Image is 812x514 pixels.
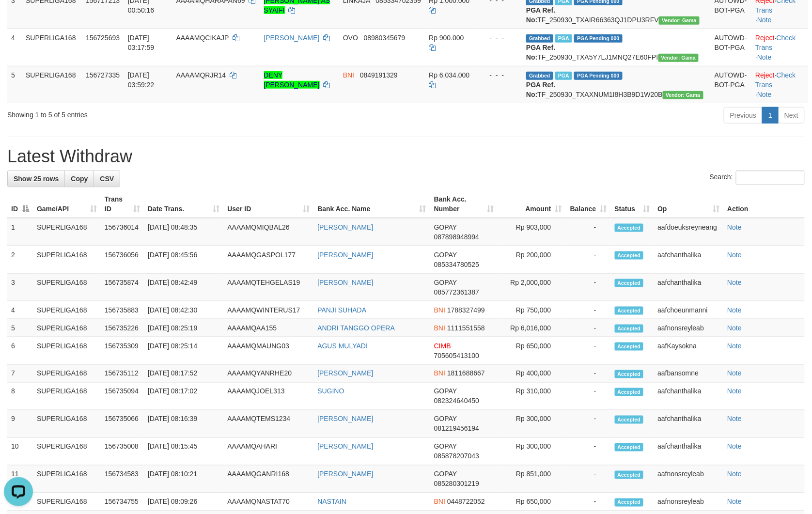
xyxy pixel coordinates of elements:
[94,171,120,187] a: CSV
[101,246,144,274] td: 156736056
[751,66,808,103] td: · ·
[654,190,724,218] th: Op: activate to sort column ascending
[14,175,59,183] span: Show 25 rows
[101,274,144,301] td: 156735874
[566,493,611,511] td: -
[33,319,101,337] td: SUPERLIGA168
[22,66,82,103] td: SUPERLIGA168
[429,71,469,79] span: Rp 6.034.000
[498,365,566,383] td: Rp 400,000
[555,34,572,43] span: Marked by aafnonsreyleab
[33,493,101,511] td: SUPERLIGA168
[498,274,566,301] td: Rp 2,000,000
[144,410,224,438] td: [DATE] 08:16:39
[727,470,742,478] a: Note
[654,246,724,274] td: aafchanthalika
[22,29,82,66] td: SUPERLIGA168
[757,91,772,98] a: Note
[33,438,101,466] td: SUPERLIGA168
[434,415,457,423] span: GOPAY
[498,319,566,337] td: Rp 6,016,000
[727,324,742,332] a: Note
[7,337,33,365] td: 6
[33,337,101,365] td: SUPERLIGA168
[615,498,644,507] span: Accepted
[101,190,144,218] th: Trans ID: activate to sort column ascending
[434,233,479,241] span: Copy 087898948994 to clipboard
[434,324,445,332] span: BNI
[434,425,479,433] span: Copy 081219456194 to clipboard
[144,493,224,511] td: [DATE] 08:09:26
[574,34,623,43] span: PGA Pending
[498,190,566,218] th: Amount: activate to sort column ascending
[313,190,430,218] th: Bank Acc. Name: activate to sort column ascending
[101,383,144,410] td: 156735094
[101,319,144,337] td: 156735226
[434,370,445,377] span: BNI
[33,466,101,493] td: SUPERLIGA168
[566,383,611,410] td: -
[71,175,88,183] span: Copy
[7,147,805,166] h1: Latest Withdraw
[526,44,555,61] b: PGA Ref. No:
[223,246,313,274] td: AAAAMQGASPOL177
[654,218,724,246] td: aafdoeuksreyneang
[663,91,703,99] span: Vendor URL: https://trx31.1velocity.biz
[751,29,808,66] td: · ·
[434,288,479,296] span: Copy 085772361387 to clipboard
[566,337,611,365] td: -
[86,71,120,79] span: 156727335
[522,66,711,103] td: TF_250930_TXAXNUM1I8H3B9D1W20B
[176,71,226,79] span: AAAAMQRJR14
[223,337,313,365] td: AAAAMQMAUNG03
[7,66,22,103] td: 5
[434,342,451,350] span: CIMB
[498,438,566,466] td: Rp 300,000
[615,471,644,479] span: Accepted
[526,34,553,43] span: Grabbed
[144,190,224,218] th: Date Trans.: activate to sort column ascending
[223,383,313,410] td: AAAAMQJOEL313
[434,480,479,488] span: Copy 085280301219 to clipboard
[498,246,566,274] td: Rp 200,000
[7,274,33,301] td: 3
[498,301,566,319] td: Rp 750,000
[566,365,611,383] td: -
[100,175,114,183] span: CSV
[615,370,644,378] span: Accepted
[343,71,354,79] span: BNI
[611,190,654,218] th: Status: activate to sort column ascending
[434,306,445,314] span: BNI
[64,171,94,187] a: Copy
[317,251,373,259] a: [PERSON_NAME]
[615,307,644,315] span: Accepted
[727,498,742,506] a: Note
[447,306,485,314] span: Copy 1788327499 to clipboard
[223,438,313,466] td: AAAAMQAHARI
[654,365,724,383] td: aafbansomne
[727,279,742,286] a: Note
[101,365,144,383] td: 156735112
[4,4,33,33] button: Open LiveChat chat widget
[566,246,611,274] td: -
[7,106,331,120] div: Showing 1 to 5 of 5 entries
[101,218,144,246] td: 156736014
[223,218,313,246] td: AAAAMQMIQBAL26
[144,218,224,246] td: [DATE] 08:48:35
[434,261,479,268] span: Copy 085334780525 to clipboard
[317,306,366,314] a: PANJI SUHADA
[101,438,144,466] td: 156735008
[7,171,65,187] a: Show 25 rows
[566,301,611,319] td: -
[434,352,479,359] span: Copy 705605413100 to clipboard
[223,466,313,493] td: AAAAMQGANRI168
[755,34,775,42] a: Reject
[101,493,144,511] td: 156734755
[566,319,611,337] td: -
[264,71,320,89] a: DENY [PERSON_NAME]
[317,443,373,451] a: [PERSON_NAME]
[223,274,313,301] td: AAAAMQTEHGELAS19
[7,29,22,66] td: 4
[566,410,611,438] td: -
[615,251,644,260] span: Accepted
